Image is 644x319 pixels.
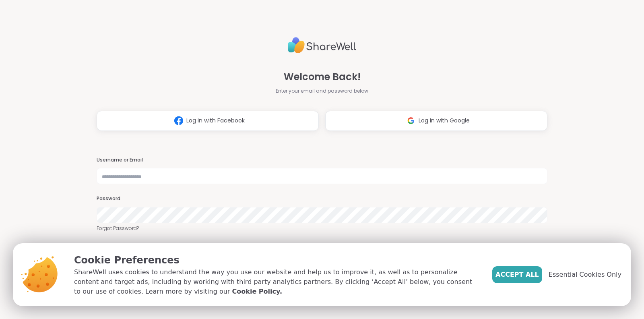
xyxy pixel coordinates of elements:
[549,270,621,280] span: Essential Cookies Only
[171,113,186,128] img: ShareWell Logomark
[232,287,282,296] a: Cookie Policy.
[288,34,356,57] img: ShareWell Logo
[325,111,547,131] button: Log in with Google
[276,87,368,95] span: Enter your email and password below
[284,70,361,84] span: Welcome Back!
[97,195,547,202] h3: Password
[74,267,479,296] p: ShareWell uses cookies to understand the way you use our website and help us to improve it, as we...
[74,253,479,267] p: Cookie Preferences
[403,113,419,128] img: ShareWell Logomark
[186,116,245,125] span: Log in with Facebook
[97,157,547,164] h3: Username or Email
[97,225,547,232] a: Forgot Password?
[495,270,539,280] span: Accept All
[419,116,470,125] span: Log in with Google
[97,111,319,131] button: Log in with Facebook
[492,266,542,283] button: Accept All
